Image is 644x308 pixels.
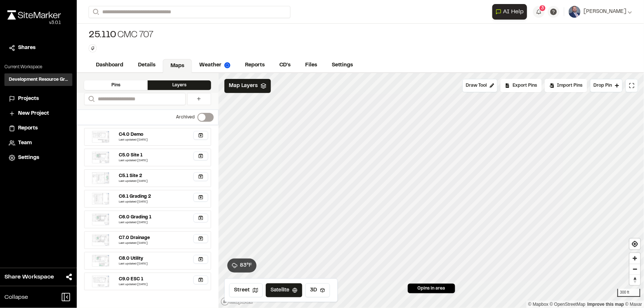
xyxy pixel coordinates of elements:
[192,58,238,72] a: Weather
[193,193,208,202] button: Archive Map Layer
[18,124,38,132] span: Reports
[119,262,208,266] div: Last updated [DATE]
[227,259,256,273] button: 83°F
[84,149,211,166] a: C5.0 Site 1Last updated [DATE]
[298,58,324,72] a: Files
[89,44,97,52] button: Edit Tags
[92,152,109,163] img: file
[466,82,487,89] span: Draw Tool
[533,6,545,18] button: 3
[4,273,54,281] span: Share Workspace
[84,169,211,187] a: C5.1 Site 2Last updated [DATE]
[266,283,302,297] button: Satellite
[92,255,109,267] img: file
[84,231,211,249] a: C7.0 DrainageLast updated [DATE]
[4,293,28,302] span: Collapse
[119,131,144,138] div: C4.0 Demo
[541,5,544,11] span: 3
[119,221,208,225] div: Last updated [DATE]
[513,82,537,89] span: Export Pins
[18,139,32,147] span: Team
[229,82,258,90] span: Map Layers
[500,79,542,92] div: No pins available to export
[550,302,586,307] a: OpenStreetMap
[193,152,208,160] button: Archive Map Layer
[503,7,524,16] span: AI Help
[492,4,530,20] div: Open AI Assistant
[119,283,208,287] div: Last updated [DATE]
[92,193,109,205] img: file
[119,179,208,184] div: Last updated [DATE]
[224,62,230,68] img: precipai.png
[84,80,148,90] div: Pins
[630,274,640,285] button: Reset bearing to north
[229,283,263,297] button: Street
[119,276,144,283] div: C9.0 ESC 1
[617,289,640,297] div: 300 ft
[9,110,68,118] a: New Project
[625,302,642,307] a: Maxar
[630,239,640,249] button: Find my location
[9,154,68,162] a: Settings
[193,172,208,181] button: Archive Map Layer
[89,30,116,41] span: 25.110
[4,64,72,70] p: Current Workspace
[119,200,208,204] div: Last updated [DATE]
[305,283,330,297] button: 3D
[119,159,208,163] div: Last updated [DATE]
[131,58,163,72] a: Details
[193,234,208,243] button: Archive Map Layer
[9,44,68,52] a: Shares
[148,80,211,90] div: Layers
[119,214,152,221] div: C6.0 Grading 1
[18,44,35,52] span: Shares
[119,138,208,142] div: Last updated [DATE]
[492,4,527,20] button: Open AI Assistant
[92,276,109,287] img: file
[630,253,640,264] button: Zoom in
[193,276,208,284] button: Archive Map Layer
[92,214,109,225] img: file
[18,95,39,103] span: Projects
[240,262,252,270] span: 83 ° F
[569,6,632,18] button: [PERSON_NAME]
[193,214,208,222] button: Archive Map Layer
[89,6,102,18] button: Search
[119,152,143,159] div: C5.0 Site 1
[417,285,445,292] span: 0 pins in area
[193,255,208,264] button: Archive Map Layer
[630,264,640,274] span: Zoom out
[119,235,150,241] div: C7.0 Drainage
[84,128,211,146] a: C4.0 DemoLast updated [DATE]
[272,58,298,72] a: CD's
[119,241,208,246] div: Last updated [DATE]
[588,302,624,307] a: Map feedback
[18,110,49,118] span: New Project
[84,93,97,105] button: Search
[92,131,109,143] img: file
[92,172,109,184] img: file
[462,79,497,92] button: Draw Tool
[7,10,61,20] img: rebrand.png
[569,6,581,18] img: User
[9,139,68,147] a: Team
[590,79,623,92] button: Drop Pin
[9,76,68,83] h3: Development Resource Group
[89,58,131,72] a: Dashboard
[119,255,144,262] div: C8.0 Utility
[84,252,211,270] a: C8.0 UtilityLast updated [DATE]
[630,275,640,285] span: Reset bearing to north
[630,264,640,274] button: Zoom out
[528,302,548,307] a: Mapbox
[84,190,211,208] a: C6.1 Grading 2Last updated [DATE]
[583,8,626,16] span: [PERSON_NAME]
[176,114,194,121] p: Archived
[238,58,272,72] a: Reports
[221,297,253,306] a: Mapbox logo
[593,82,612,89] span: Drop Pin
[18,154,39,162] span: Settings
[545,79,587,92] div: Import Pins into your project
[92,234,109,246] img: file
